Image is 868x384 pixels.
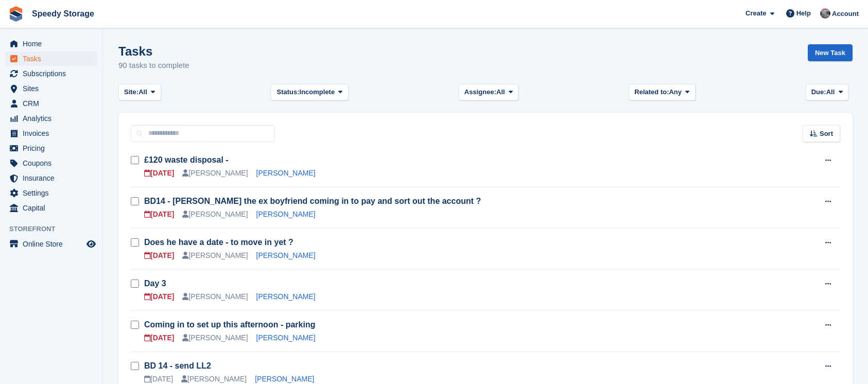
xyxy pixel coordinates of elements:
a: BD14 - [PERSON_NAME] the ex boyfriend coming in to pay and sort out the account ? [144,197,481,205]
span: All [138,87,147,97]
span: Pricing [23,141,84,155]
button: Status: Incomplete [271,84,348,101]
span: Help [796,8,811,19]
a: menu [5,51,97,66]
a: menu [5,111,97,126]
button: Due: All [806,84,848,101]
a: £120 waste disposal - [144,155,229,164]
span: Related to: [634,87,669,97]
div: [DATE] [144,250,174,261]
span: Tasks [23,51,84,66]
a: menu [5,81,97,96]
span: Sort [820,129,833,139]
div: [DATE] [144,333,174,343]
a: menu [5,156,97,170]
button: Related to: Any [629,84,695,101]
div: [DATE] [144,168,174,179]
a: Does he have a date - to move in yet ? [144,238,293,247]
h1: Tasks [118,44,189,58]
a: menu [5,96,97,111]
span: Any [669,87,682,97]
a: menu [5,171,97,185]
div: [PERSON_NAME] [182,209,248,220]
a: [PERSON_NAME] [256,334,316,342]
span: CRM [23,96,84,111]
a: Day 3 [144,279,166,288]
img: stora-icon-8386f47178a22dfd0bd8f6a31ec36ba5ce8667c1dd55bd0f319d3a0aa187defe.svg [8,6,24,22]
div: [DATE] [144,291,174,302]
span: Subscriptions [23,66,84,81]
img: Dan Jackson [820,8,830,19]
a: menu [5,126,97,141]
a: [PERSON_NAME] [256,292,316,301]
div: [PERSON_NAME] [182,291,248,302]
span: Settings [23,186,84,200]
span: All [496,87,505,97]
a: [PERSON_NAME] [256,251,316,259]
a: Preview store [85,238,97,250]
span: Site: [124,87,138,97]
span: Incomplete [300,87,335,97]
a: [PERSON_NAME] [256,169,316,177]
a: menu [5,237,97,251]
div: [PERSON_NAME] [182,168,248,179]
a: menu [5,66,97,81]
span: Coupons [23,156,84,170]
a: menu [5,201,97,215]
p: 90 tasks to complete [118,60,189,72]
span: Home [23,37,84,51]
span: Invoices [23,126,84,141]
span: Due: [811,87,826,97]
span: Account [832,9,859,19]
span: Capital [23,201,84,215]
button: Assignee: All [459,84,519,101]
span: Analytics [23,111,84,126]
span: Online Store [23,237,84,251]
span: Assignee: [464,87,496,97]
span: Status: [276,87,299,97]
div: [DATE] [144,209,174,220]
a: menu [5,186,97,200]
button: Site: All [118,84,161,101]
a: Coming in to set up this afternoon - parking [144,320,315,329]
a: [PERSON_NAME] [255,375,314,383]
a: [PERSON_NAME] [256,210,316,218]
span: Create [745,8,766,19]
span: Sites [23,81,84,96]
div: [PERSON_NAME] [182,250,248,261]
a: BD 14 - send LL2 [144,361,211,370]
div: [PERSON_NAME] [182,333,248,343]
a: menu [5,37,97,51]
a: menu [5,141,97,155]
a: Speedy Storage [28,5,98,22]
a: New Task [808,44,853,61]
span: All [826,87,835,97]
span: Storefront [9,224,102,234]
span: Insurance [23,171,84,185]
